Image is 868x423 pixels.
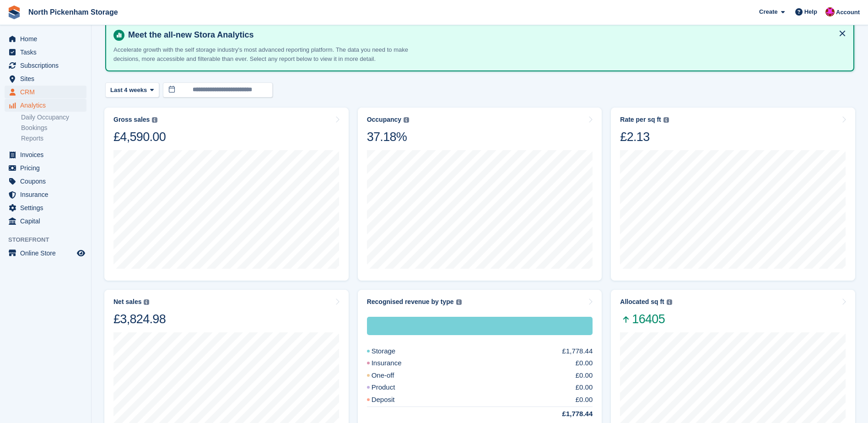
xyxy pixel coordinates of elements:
[367,298,454,306] div: Recognised revenue by type
[5,72,86,85] a: menu
[5,59,86,72] a: menu
[5,188,86,201] a: menu
[113,311,166,327] div: £3,824.98
[367,370,416,381] div: One-off
[20,33,75,45] span: Home
[113,116,150,124] div: Gross sales
[75,248,86,259] a: Preview store
[20,72,75,85] span: Sites
[367,382,417,393] div: Product
[20,148,75,161] span: Invoices
[620,129,669,145] div: £2.13
[20,175,75,188] span: Coupons
[367,395,417,405] div: Deposit
[20,86,75,98] span: CRM
[367,129,409,145] div: 37.18%
[367,346,418,357] div: Storage
[804,7,817,16] span: Help
[367,317,593,335] div: Storage
[7,5,21,19] img: stora-icon-8386f47178a22dfd0bd8f6a31ec36ba5ce8667c1dd55bd0f319d3a0aa187defe.svg
[20,162,75,174] span: Pricing
[540,409,593,419] div: £1,778.44
[20,215,75,228] span: Capital
[20,201,75,214] span: Settings
[836,8,860,17] span: Account
[663,117,669,123] img: icon-info-grey-7440780725fd019a000dd9b08b2336e03edf1995a4989e88bcd33f0948082b44.svg
[404,117,409,123] img: icon-info-grey-7440780725fd019a000dd9b08b2336e03edf1995a4989e88bcd33f0948082b44.svg
[110,86,147,95] span: Last 4 weeks
[5,175,86,188] a: menu
[456,299,462,305] img: icon-info-grey-7440780725fd019a000dd9b08b2336e03edf1995a4989e88bcd33f0948082b44.svg
[144,299,149,305] img: icon-info-grey-7440780725fd019a000dd9b08b2336e03edf1995a4989e88bcd33f0948082b44.svg
[21,113,86,122] a: Daily Occupancy
[20,59,75,72] span: Subscriptions
[113,298,141,306] div: Net sales
[5,215,86,228] a: menu
[21,134,86,143] a: Reports
[825,7,835,16] img: Dylan Taylor
[576,358,593,369] div: £0.00
[576,395,593,405] div: £0.00
[759,7,777,16] span: Create
[8,235,91,244] span: Storefront
[5,46,86,59] a: menu
[5,247,86,260] a: menu
[20,247,75,260] span: Online Store
[20,99,75,112] span: Analytics
[5,201,86,214] a: menu
[25,5,122,20] a: North Pickenham Storage
[5,148,86,161] a: menu
[367,358,424,369] div: Insurance
[620,116,661,124] div: Rate per sq ft
[620,311,672,327] span: 16405
[576,370,593,381] div: £0.00
[562,346,593,357] div: £1,778.44
[5,86,86,98] a: menu
[20,46,75,59] span: Tasks
[5,162,86,174] a: menu
[113,45,434,63] p: Accelerate growth with the self storage industry's most advanced reporting platform. The data you...
[5,99,86,112] a: menu
[367,116,401,124] div: Occupancy
[124,30,846,40] h4: Meet the all-new Stora Analytics
[576,382,593,393] div: £0.00
[152,117,157,123] img: icon-info-grey-7440780725fd019a000dd9b08b2336e03edf1995a4989e88bcd33f0948082b44.svg
[620,298,664,306] div: Allocated sq ft
[5,33,86,45] a: menu
[105,82,159,98] button: Last 4 weeks
[20,188,75,201] span: Insurance
[113,129,166,145] div: £4,590.00
[21,124,86,132] a: Bookings
[667,299,672,305] img: icon-info-grey-7440780725fd019a000dd9b08b2336e03edf1995a4989e88bcd33f0948082b44.svg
